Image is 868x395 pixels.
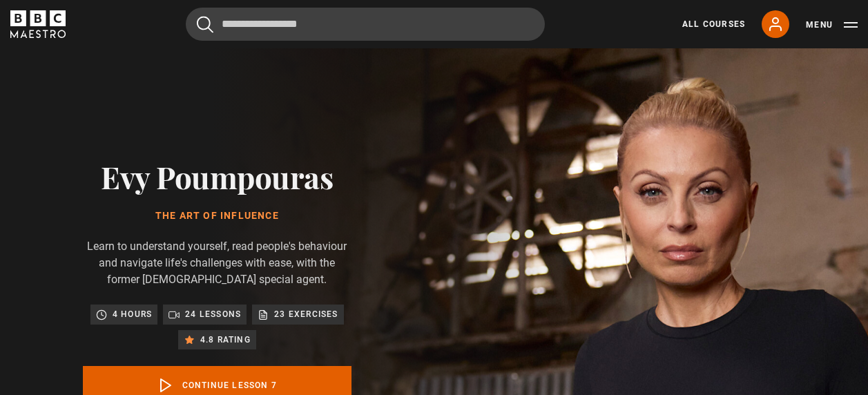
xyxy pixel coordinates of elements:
h2: Evy Poumpouras [83,159,351,194]
p: 4.8 rating [200,333,251,347]
p: Learn to understand yourself, read people's behaviour and navigate life's challenges with ease, w... [83,238,351,288]
svg: BBC Maestro [10,10,66,38]
p: 23 exercises [274,307,338,321]
button: Submit the search query [197,16,213,33]
input: Search [186,8,545,41]
p: 4 hours [113,307,152,321]
a: All Courses [682,18,745,30]
button: Toggle navigation [806,18,858,32]
h1: The Art of Influence [83,211,351,222]
p: 24 lessons [185,307,241,321]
